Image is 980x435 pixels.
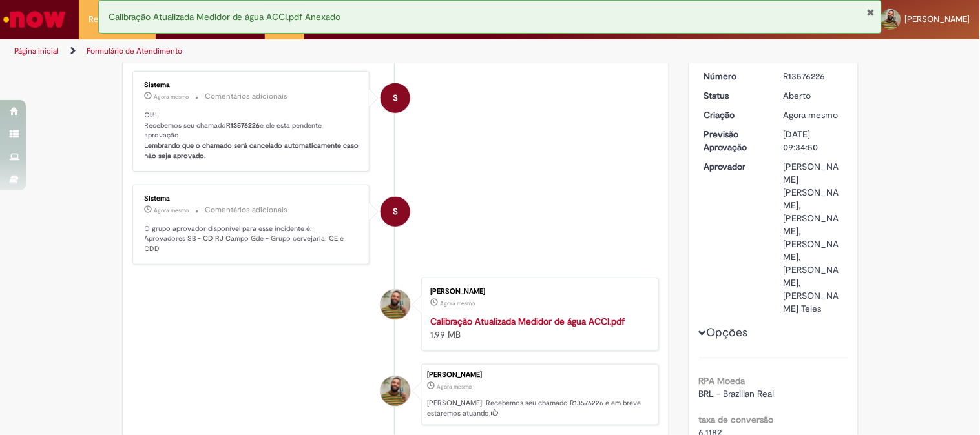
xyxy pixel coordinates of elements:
time: 29/09/2025 11:35:02 [154,93,189,101]
time: 29/09/2025 11:34:50 [784,109,839,121]
span: BRL - Brazilian Real [699,388,775,400]
div: 1.99 MB [430,315,645,341]
span: Requisições [89,13,134,26]
div: [PERSON_NAME] [427,371,652,379]
a: Página inicial [14,46,59,56]
div: R13576226 [784,70,844,83]
li: Guilherme de Castro [132,364,660,426]
ul: Trilhas de página [10,39,643,63]
div: Sistema [145,195,360,203]
span: S [393,83,398,114]
dt: Aprovador [694,160,774,173]
span: [PERSON_NAME] [905,14,970,25]
div: Aberto [784,89,844,102]
p: O grupo aprovador disponível para esse incidente é: Aprovadores SB - CD RJ Campo Gde - Grupo cerv... [145,224,360,254]
span: Agora mesmo [784,109,839,121]
b: RPA Moeda [699,375,745,387]
button: Fechar Notificação [866,7,875,17]
div: [PERSON_NAME] [PERSON_NAME], [PERSON_NAME], [PERSON_NAME], [PERSON_NAME], [PERSON_NAME] Teles [784,160,844,315]
span: Calibração Atualizada Medidor de água ACCI.pdf Anexado [109,11,341,23]
dt: Status [694,89,774,102]
span: Agora mesmo [440,299,475,307]
div: [DATE] 09:34:50 [784,128,844,154]
a: Calibração Atualizada Medidor de água ACCI.pdf [430,316,625,327]
span: Agora mesmo [437,383,472,390]
span: S [393,196,398,227]
img: ServiceNow [1,6,68,32]
div: Sistema [145,81,360,89]
div: 29/09/2025 11:34:50 [784,108,844,121]
dt: Previsão Aprovação [694,128,774,154]
b: Lembrando que o chamado será cancelado automaticamente caso não seja aprovado. [145,141,361,161]
a: Formulário de Atendimento [87,46,182,56]
div: System [381,197,410,227]
time: 29/09/2025 11:34:58 [154,207,189,214]
p: Olá! Recebemos seu chamado e ele esta pendente aprovação. [145,110,360,161]
b: taxa de conversão [699,414,774,425]
small: Comentários adicionais [205,91,288,102]
span: Agora mesmo [154,93,189,101]
b: R13576226 [227,121,260,130]
dt: Número [694,70,774,83]
div: [PERSON_NAME] [430,288,645,296]
div: Guilherme de Castro [381,290,410,319]
div: System [381,83,410,113]
time: 29/09/2025 11:34:50 [437,383,472,390]
dt: Criação [694,108,774,121]
p: [PERSON_NAME]! Recebemos seu chamado R13576226 e em breve estaremos atuando. [427,398,652,418]
span: Agora mesmo [154,207,189,214]
small: Comentários adicionais [205,205,288,216]
div: Guilherme de Castro [381,376,410,406]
